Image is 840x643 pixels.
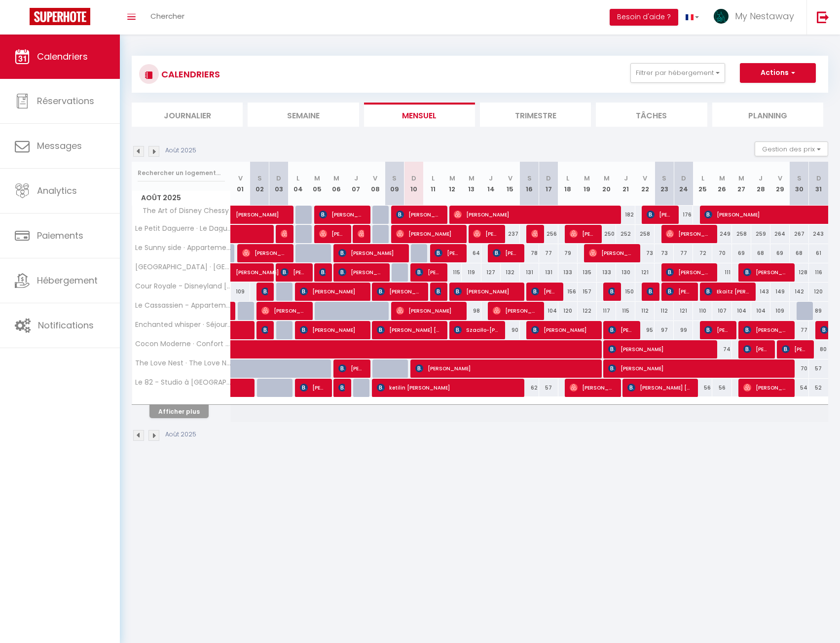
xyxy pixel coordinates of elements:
[616,162,635,206] th: 21
[165,146,196,155] p: Août 2025
[816,174,821,183] abbr: D
[735,10,794,22] span: My Nestaway
[346,162,365,206] th: 07
[481,162,501,206] th: 14
[358,224,364,243] span: [PERSON_NAME]
[134,283,232,290] span: Cour Royale - Disneyland [GEOGRAPHIC_DATA]
[396,301,460,320] span: [PERSON_NAME]
[558,162,578,206] th: 18
[624,174,628,183] abbr: J
[150,11,184,21] span: Chercher
[751,283,770,301] div: 143
[610,9,678,26] button: Besoin d'aide ?
[743,321,788,339] span: [PERSON_NAME]
[462,263,481,282] div: 119
[281,263,306,282] span: [PERSON_NAME]
[809,302,828,320] div: 89
[597,302,616,320] div: 117
[531,282,557,301] span: [PERSON_NAME]
[261,282,268,301] span: [PERSON_NAME]
[790,225,809,243] div: 267
[693,244,712,262] div: 72
[770,283,790,301] div: 149
[377,378,518,397] span: ketilin [PERSON_NAME]
[751,244,770,262] div: 68
[809,359,828,378] div: 57
[134,321,232,328] span: Enchanted whisper · Séjour enchanté à 5min de la magie Disney
[396,205,441,224] span: [PERSON_NAME]
[817,11,829,23] img: logout
[38,319,94,331] span: Notifications
[539,162,558,206] th: 17
[338,244,402,262] span: [PERSON_NAME]
[501,225,520,243] div: 237
[712,302,731,320] div: 107
[539,263,558,282] div: 131
[635,302,655,320] div: 112
[558,302,578,320] div: 120
[790,244,809,262] div: 68
[627,378,692,397] span: [PERSON_NAME] [PERSON_NAME]
[462,162,481,206] th: 13
[520,162,539,206] th: 16
[790,263,809,282] div: 128
[238,174,243,183] abbr: V
[134,340,232,348] span: Cocon Moderne · Confort 4 pers. près de Disney - Moderne & Idéal
[584,174,590,183] abbr: M
[732,302,751,320] div: 104
[473,224,499,243] span: [PERSON_NAME]
[520,263,539,282] div: 131
[261,321,268,339] span: [PERSON_NAME]
[404,162,423,206] th: 10
[432,174,435,183] abbr: L
[300,321,364,339] span: [PERSON_NAME]
[681,174,686,183] abbr: D
[261,301,306,320] span: [PERSON_NAME] [PERSON_NAME]
[558,244,578,262] div: 79
[333,174,339,183] abbr: M
[732,244,751,262] div: 69
[608,282,615,301] span: [PERSON_NAME]
[454,282,518,301] span: [PERSON_NAME]
[616,263,635,282] div: 130
[165,430,196,439] p: Août 2025
[608,359,788,378] span: [PERSON_NAME]
[377,282,422,301] span: [PERSON_NAME]
[435,282,441,301] span: [PERSON_NAME] Assuncao
[674,244,693,262] div: 77
[666,282,692,301] span: [PERSON_NAME]
[809,244,828,262] div: 61
[338,359,364,378] span: [PERSON_NAME]
[666,263,711,282] span: [PERSON_NAME]
[327,162,346,206] th: 06
[770,225,790,243] div: 264
[770,162,790,206] th: 29
[134,263,232,271] span: [GEOGRAPHIC_DATA] · [GEOGRAPHIC_DATA]
[462,244,481,262] div: 64
[743,263,788,282] span: [PERSON_NAME]
[714,9,729,24] img: ...
[527,174,532,183] abbr: S
[790,359,809,378] div: 70
[134,244,232,251] span: Le Sunny side · Appartement pour 4 personnes Disneyland
[674,162,693,206] th: 24
[712,244,731,262] div: 70
[134,206,231,216] span: The Art of Disney Chessy
[501,321,520,339] div: 90
[570,378,615,397] span: [PERSON_NAME]
[743,340,769,358] span: [PERSON_NAME]
[790,162,809,206] th: 30
[442,162,462,206] th: 12
[616,283,635,301] div: 150
[616,302,635,320] div: 115
[508,174,512,183] abbr: V
[338,378,345,397] span: [PERSON_NAME]
[751,302,770,320] div: 104
[566,174,569,183] abbr: L
[300,282,364,301] span: [PERSON_NAME]
[300,378,326,397] span: [PERSON_NAME]
[338,263,383,282] span: [PERSON_NAME]
[770,244,790,262] div: 69
[373,174,377,183] abbr: V
[558,283,578,301] div: 156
